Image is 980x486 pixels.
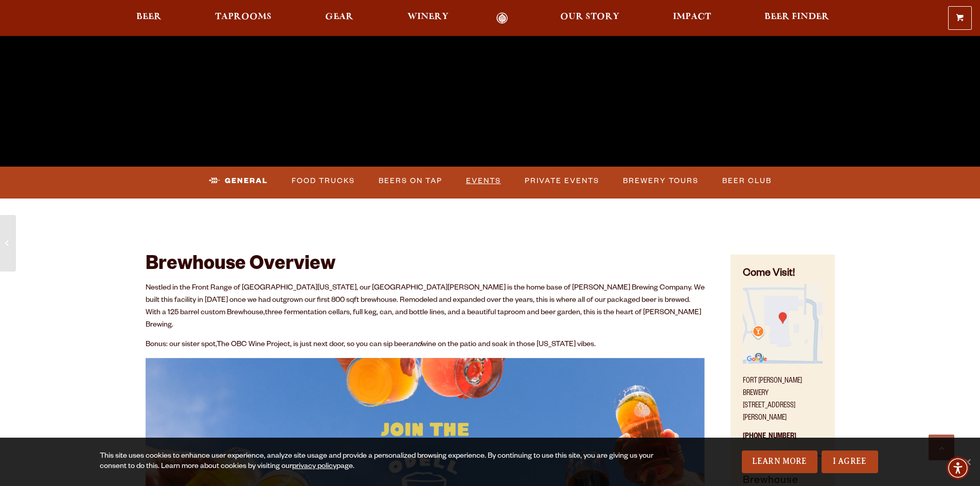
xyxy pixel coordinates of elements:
[666,12,718,24] a: Impact
[673,13,711,21] span: Impact
[743,425,822,456] p: [PHONE_NUMBER]
[521,169,603,193] a: Private Events
[619,169,703,193] a: Brewery Tours
[208,12,278,24] a: Taprooms
[743,267,822,282] h4: Come Visit!
[743,369,822,425] p: Fort [PERSON_NAME] Brewery [STREET_ADDRESS][PERSON_NAME]
[718,169,776,193] a: Beer Club
[483,12,522,24] a: Odell Home
[136,13,162,21] span: Beer
[929,435,954,460] a: Scroll to top
[318,12,360,24] a: Gear
[743,284,822,363] img: Small thumbnail of location on map
[407,13,449,21] span: Winery
[146,282,705,332] p: Nestled in the Front Range of [GEOGRAPHIC_DATA][US_STATE], our [GEOGRAPHIC_DATA][PERSON_NAME] is ...
[375,169,447,193] a: Beers on Tap
[947,457,969,479] div: Accessibility Menu
[743,358,822,367] a: Find on Google Maps (opens in a new window)
[146,255,705,277] h2: Brewhouse Overview
[758,12,836,24] a: Beer Finder
[401,12,455,24] a: Winery
[146,339,705,351] p: Bonus: our sister spot, , is just next door, so you can sip beer wine on the patio and soak in th...
[146,309,701,330] span: three fermentation cellars, full keg, can, and bottle lines, and a beautiful taproom and beer gar...
[560,13,619,21] span: Our Story
[130,12,168,24] a: Beer
[325,13,353,21] span: Gear
[462,169,505,193] a: Events
[822,451,878,473] a: I Agree
[554,12,626,24] a: Our Story
[288,169,359,193] a: Food Trucks
[292,463,336,471] a: privacy policy
[217,341,290,349] a: The OBC Wine Project
[205,169,272,193] a: General
[742,451,817,473] a: Learn More
[215,13,272,21] span: Taprooms
[100,452,657,472] div: This site uses cookies to enhance user experience, analyze site usage and provide a personalized ...
[764,13,829,21] span: Beer Finder
[409,341,421,349] em: and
